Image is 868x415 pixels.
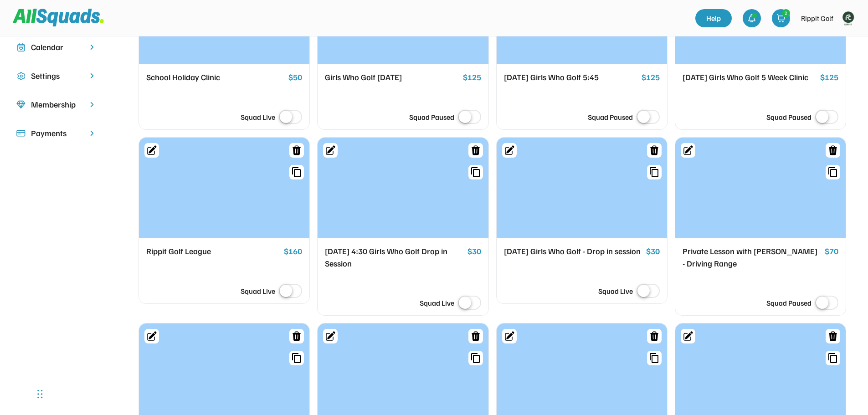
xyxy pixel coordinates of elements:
div: Private Lesson with [PERSON_NAME] - Driving Range [683,245,821,270]
div: Rippit Golf League [146,245,280,258]
div: [DATE] Girls Who Golf 5 Week Clinic [683,71,817,84]
div: Membership [31,98,82,111]
img: chevron-right.svg [87,72,97,80]
div: School Holiday Clinic [146,71,285,84]
img: Icon%20%2815%29.svg [16,129,26,138]
div: Settings [31,70,82,82]
div: [DATE] Girls Who Golf 5:45 [504,71,638,84]
img: Icon%20copy%208.svg [16,100,26,109]
div: $125 [642,71,660,84]
div: $125 [820,71,838,84]
div: Squad Live [420,297,454,308]
div: Squad Live [241,112,275,123]
div: Payments [31,127,82,139]
img: Icon%20copy%2016.svg [16,72,26,81]
div: Squad Live [598,286,633,297]
div: $30 [467,245,481,258]
div: Rippit Golf [801,13,833,24]
img: chevron-right.svg [87,100,97,109]
div: Squad Paused [409,112,454,123]
div: Calendar [31,41,82,53]
img: chevron-right.svg [87,43,97,51]
div: Squad Paused [766,297,812,308]
div: Girls Who Golf [DATE] [325,71,459,84]
img: shopping-cart-01%20%281%29.svg [776,14,786,23]
div: Squad Paused [588,112,633,123]
img: chevron-right.svg [87,129,97,138]
a: Help [695,9,732,27]
div: [DATE] Girls Who Golf - Drop in session [504,245,642,258]
img: Rippitlogov2_green.png [839,9,857,27]
div: $125 [463,71,481,84]
div: [DATE] 4:30 Girls Who Golf Drop in Session [325,245,463,270]
div: $30 [646,245,660,258]
div: Squad Paused [766,112,812,123]
div: $160 [284,245,302,258]
div: $70 [825,245,838,258]
div: $50 [288,71,302,84]
img: Squad%20Logo.svg [13,9,104,26]
img: bell-03%20%281%29.svg [747,14,756,23]
img: Icon%20copy%207.svg [16,43,26,52]
div: 2 [782,10,790,16]
div: Squad Live [241,286,275,297]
